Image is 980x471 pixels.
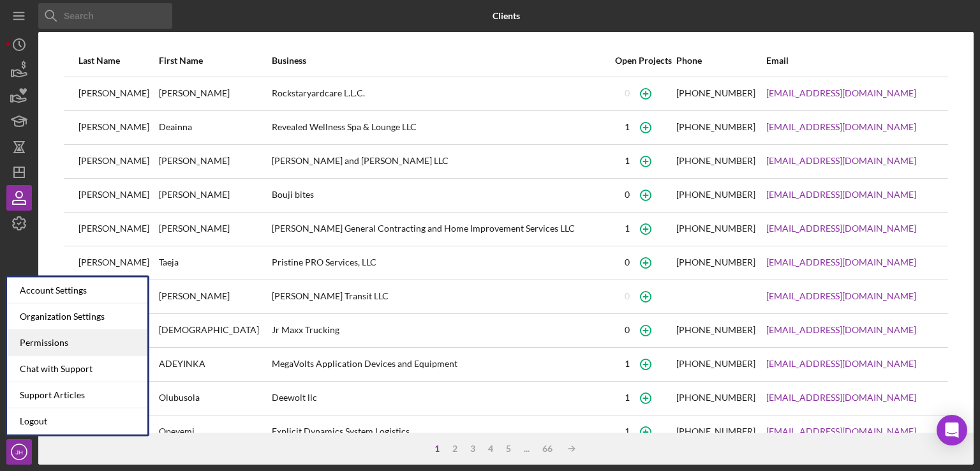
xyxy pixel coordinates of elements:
[766,257,916,267] a: [EMAIL_ADDRESS][DOMAIN_NAME]
[7,330,147,356] div: Permissions
[676,392,755,403] div: [PHONE_NUMBER]
[7,382,147,408] a: Support Articles
[272,146,610,177] div: [PERSON_NAME] and [PERSON_NAME] LLC
[625,190,630,200] div: 0
[272,56,610,66] div: Business
[676,359,755,369] div: [PHONE_NUMBER]
[676,426,755,437] div: [PHONE_NUMBER]
[766,223,916,234] a: [EMAIL_ADDRESS][DOMAIN_NAME]
[625,392,630,403] div: 1
[612,56,676,66] div: Open Projects
[78,179,158,211] div: [PERSON_NAME]
[766,88,916,98] a: [EMAIL_ADDRESS][DOMAIN_NAME]
[15,449,23,456] text: JH
[159,315,271,347] div: [DEMOGRAPHIC_DATA]
[482,444,500,454] div: 4
[676,325,755,335] div: [PHONE_NUMBER]
[766,291,916,301] a: [EMAIL_ADDRESS][DOMAIN_NAME]
[7,278,147,304] div: Account Settings
[78,56,158,66] div: Last Name
[625,325,630,335] div: 0
[159,281,271,313] div: [PERSON_NAME]
[7,356,147,382] div: Chat with Support
[493,11,520,21] b: Clients
[159,416,271,448] div: Opeyemi
[464,444,482,454] div: 3
[272,247,610,279] div: Pristine PRO Services, LLC
[676,257,755,267] div: [PHONE_NUMBER]
[625,223,630,234] div: 1
[272,78,610,110] div: Rockstaryardcare L.L.C.
[676,223,755,234] div: [PHONE_NUMBER]
[625,88,630,98] div: 0
[766,156,916,166] a: [EMAIL_ADDRESS][DOMAIN_NAME]
[766,56,933,66] div: Email
[766,359,916,369] a: [EMAIL_ADDRESS][DOMAIN_NAME]
[625,156,630,166] div: 1
[7,408,147,435] a: Logout
[500,444,517,454] div: 5
[676,88,755,98] div: [PHONE_NUMBER]
[517,444,536,454] div: ...
[159,146,271,177] div: [PERSON_NAME]
[7,304,147,330] div: Organization Settings
[766,190,916,200] a: [EMAIL_ADDRESS][DOMAIN_NAME]
[38,3,172,29] input: Search
[78,78,158,110] div: [PERSON_NAME]
[159,382,271,414] div: Olubusola
[272,382,610,414] div: Deewolt llc
[272,179,610,211] div: Bouji bites
[625,426,630,437] div: 1
[625,122,630,132] div: 1
[625,257,630,267] div: 0
[676,56,765,66] div: Phone
[78,146,158,177] div: [PERSON_NAME]
[159,56,271,66] div: First Name
[625,291,630,301] div: 0
[272,213,610,245] div: [PERSON_NAME] General Contracting and Home Improvement Services LLC
[272,416,610,448] div: Explicit Dynamics System Logistics
[159,213,271,245] div: [PERSON_NAME]
[159,348,271,380] div: ADEYINKA
[536,444,559,454] div: 66
[676,122,755,132] div: [PHONE_NUMBER]
[159,112,271,144] div: Deainna
[766,122,916,132] a: [EMAIL_ADDRESS][DOMAIN_NAME]
[446,444,464,454] div: 2
[937,415,967,445] div: Open Intercom Messenger
[428,444,446,454] div: 1
[272,112,610,144] div: Revealed Wellness Spa & Lounge LLC
[766,426,916,437] a: [EMAIL_ADDRESS][DOMAIN_NAME]
[78,112,158,144] div: [PERSON_NAME]
[159,179,271,211] div: [PERSON_NAME]
[6,439,32,465] button: JH
[78,247,158,279] div: [PERSON_NAME]
[159,78,271,110] div: [PERSON_NAME]
[272,315,610,347] div: Jr Maxx Trucking
[272,281,610,313] div: [PERSON_NAME] Transit LLC
[766,392,916,403] a: [EMAIL_ADDRESS][DOMAIN_NAME]
[272,348,610,380] div: MegaVolts Application Devices and Equipment
[625,359,630,369] div: 1
[159,247,271,279] div: Taeja
[676,190,755,200] div: [PHONE_NUMBER]
[676,156,755,166] div: [PHONE_NUMBER]
[766,325,916,335] a: [EMAIL_ADDRESS][DOMAIN_NAME]
[78,213,158,245] div: [PERSON_NAME]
